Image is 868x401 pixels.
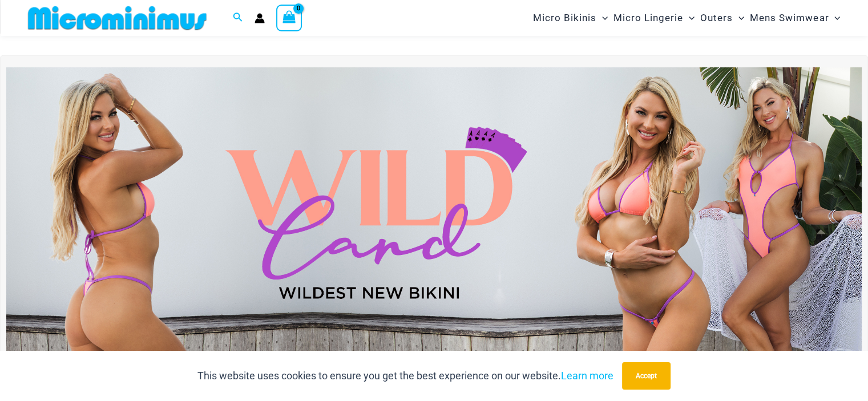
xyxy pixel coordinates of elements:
[747,3,843,33] a: Mens SwimwearMenu ToggleMenu Toggle
[197,367,613,384] p: This website uses cookies to ensure you get the best experience on our website.
[561,370,613,382] a: Learn more
[530,3,611,33] a: Micro BikinisMenu ToggleMenu Toggle
[528,2,845,34] nav: Site Navigation
[700,3,733,33] span: Outers
[750,3,829,33] span: Mens Swimwear
[683,3,695,33] span: Menu Toggle
[596,3,608,33] span: Menu Toggle
[255,13,265,23] a: Account icon link
[622,362,671,390] button: Accept
[533,3,596,33] span: Micro Bikinis
[613,3,683,33] span: Micro Lingerie
[829,3,840,33] span: Menu Toggle
[697,3,747,33] a: OutersMenu ToggleMenu Toggle
[23,5,211,31] img: MM SHOP LOGO FLAT
[276,5,302,31] a: View Shopping Cart, empty
[733,3,744,33] span: Menu Toggle
[611,3,697,33] a: Micro LingerieMenu ToggleMenu Toggle
[6,67,862,358] img: Wild Card Neon Bliss Bikini
[233,11,243,25] a: Search icon link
